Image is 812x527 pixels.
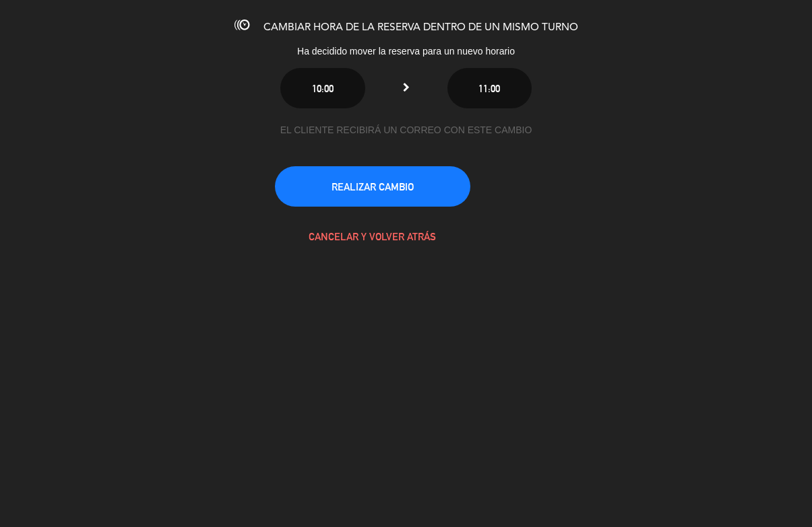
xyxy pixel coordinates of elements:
[275,122,538,138] div: EL CLIENTE RECIBIRÁ UN CORREO CON ESTE CAMBIO
[275,216,470,256] button: CANCELAR Y VOLVER ATRÁS
[478,83,500,94] span: 11:00
[184,44,629,59] div: Ha decidido mover la reserva para un nuevo horario
[280,68,365,108] button: 10:00
[312,83,334,94] span: 10:00
[275,166,470,207] button: REALIZAR CAMBIO
[447,68,532,108] button: 11:00
[263,22,578,33] span: CAMBIAR HORA DE LA RESERVA DENTRO DE UN MISMO TURNO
